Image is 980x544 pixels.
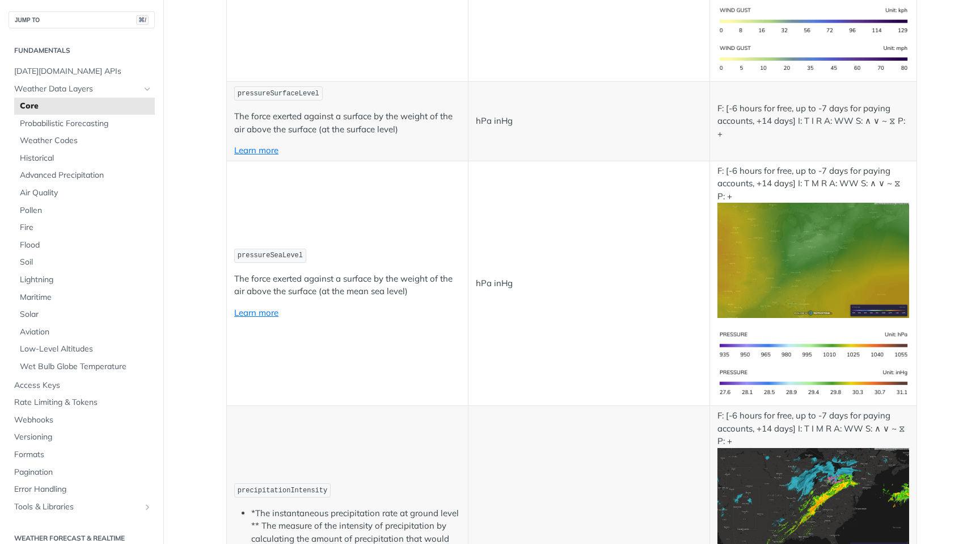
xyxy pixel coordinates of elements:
[238,487,327,495] span: precipitationIntensity
[20,187,152,199] span: Air Quality
[9,377,155,394] a: Access Keys
[14,397,152,408] span: Rate Limiting & Tokens
[20,170,152,181] span: Advanced Precipitation
[9,63,155,80] a: [DATE][DOMAIN_NAME] APIs
[14,167,155,184] a: Advanced Precipitation
[20,205,152,216] span: Pollen
[20,327,152,338] span: Aviation
[136,15,149,25] span: ⌘/
[9,481,155,498] a: Error Handling
[20,101,152,112] span: Core
[238,90,319,98] span: pressureSurfaceLevel
[14,380,152,391] span: Access Keys
[717,53,909,64] span: Expand image
[238,252,303,260] span: pressureSeaLevel
[9,394,155,411] a: Rate Limiting & Tokens
[717,377,909,388] span: Expand image
[20,274,152,286] span: Lightning
[9,499,155,516] a: Tools & LibrariesShow subpages for Tools & Libraries
[14,467,152,478] span: Pagination
[20,344,152,355] span: Low-Level Altitudes
[20,257,152,268] span: Soil
[9,446,155,463] a: Formats
[9,533,155,543] h2: Weather Forecast & realtime
[476,277,702,290] p: hPa inHg
[476,115,702,128] p: hPa inHg
[143,85,152,94] button: Hide subpages for Weather Data Layers
[14,115,155,132] a: Probabilistic Forecasting
[14,271,155,288] a: Lightning
[717,339,909,350] span: Expand image
[20,361,152,373] span: Wet Bulb Globe Temperature
[14,501,140,513] span: Tools & Libraries
[14,289,155,306] a: Maritime
[14,449,152,461] span: Formats
[234,145,278,156] a: Learn more
[143,503,152,512] button: Show subpages for Tools & Libraries
[9,412,155,429] a: Webhooks
[14,432,152,443] span: Versioning
[234,273,461,298] p: The force exerted against a surface by the weight of the air above the surface (at the mean sea l...
[20,222,152,233] span: Fire
[717,102,909,141] p: F: [-6 hours for free, up to -7 days for paying accounts, +14 days] I: T I R A: WW S: ∧ ∨ ~ ⧖ P: +
[14,254,155,271] a: Soil
[20,135,152,147] span: Weather Codes
[20,153,152,164] span: Historical
[9,464,155,481] a: Pagination
[9,45,155,56] h2: Fundamentals
[14,202,155,219] a: Pollen
[717,165,909,318] p: F: [-6 hours for free, up to -7 days for paying accounts, +14 days] I: T M R A: WW S: ∧ ∨ ~ ⧖ P: +
[14,324,155,341] a: Aviation
[234,307,278,318] a: Learn more
[14,150,155,167] a: Historical
[717,499,909,510] span: Expand image
[14,219,155,236] a: Fire
[14,237,155,254] a: Flood
[14,341,155,358] a: Low-Level Altitudes
[9,81,155,98] a: Weather Data LayersHide subpages for Weather Data Layers
[234,110,461,136] p: The force exerted against a surface by the weight of the air above the surface (at the surface le...
[717,15,909,26] span: Expand image
[14,185,155,202] a: Air Quality
[14,415,152,426] span: Webhooks
[14,306,155,323] a: Solar
[14,132,155,149] a: Weather Codes
[20,309,152,320] span: Solar
[717,254,909,265] span: Expand image
[20,118,152,129] span: Probabilistic Forecasting
[9,11,155,28] button: JUMP TO⌘/
[14,83,140,95] span: Weather Data Layers
[20,240,152,251] span: Flood
[20,292,152,303] span: Maritime
[14,98,155,115] a: Core
[14,66,152,77] span: [DATE][DOMAIN_NAME] APIs
[14,484,152,495] span: Error Handling
[9,429,155,446] a: Versioning
[14,358,155,375] a: Wet Bulb Globe Temperature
